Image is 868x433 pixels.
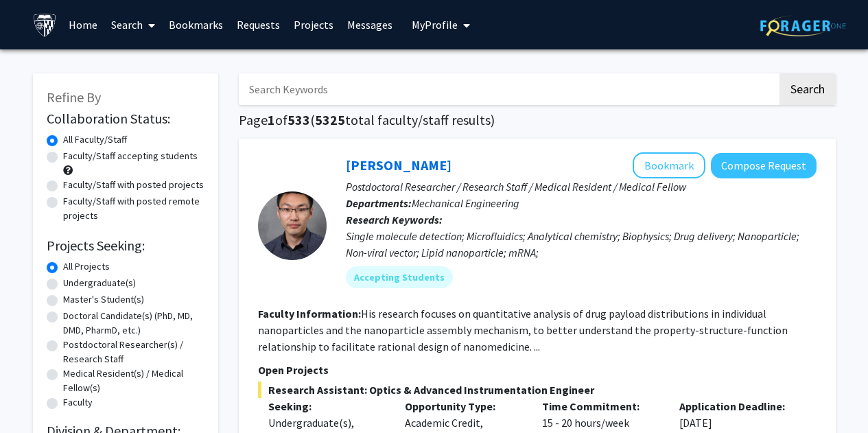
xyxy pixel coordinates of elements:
[258,307,788,353] fg-read-more: His research focuses on quantitative analysis of drug payload distributions in individual nanopar...
[288,111,310,128] span: 533
[63,309,204,338] label: Doctoral Candidate(s) (PhD, MD, DMD, PharmD, etc.)
[47,89,101,106] span: Refine By
[62,1,104,49] a: Home
[268,398,385,414] p: Seeking:
[679,398,796,414] p: Application Deadline:
[230,1,287,49] a: Requests
[63,149,198,163] label: Faculty/Staff accepting students
[268,111,275,128] span: 1
[633,152,705,178] button: Add Sixuan Li to Bookmarks
[346,228,817,261] div: Single molecule detection; Microfluidics; Analytical chemistry; Biophysics; Drug delivery; Nanopa...
[412,18,458,32] span: My Profile
[47,237,204,254] h2: Projects Seeking:
[63,259,110,274] label: All Projects
[63,132,127,147] label: All Faculty/Staff
[63,276,136,290] label: Undergraduate(s)
[346,178,817,195] p: Postdoctoral Researcher / Research Staff / Medical Resident / Medical Fellow
[104,1,162,49] a: Search
[346,156,451,174] a: [PERSON_NAME]
[405,398,521,414] p: Opportunity Type:
[340,1,399,49] a: Messages
[239,73,777,105] input: Search Keywords
[346,266,453,288] mat-chip: Accepting Students
[711,153,817,178] button: Compose Request to Sixuan Li
[258,362,817,378] p: Open Projects
[760,15,846,36] img: ForagerOne Logo
[63,178,204,192] label: Faculty/Staff with posted projects
[542,398,659,414] p: Time Commitment:
[239,112,836,128] h1: Page of ( total faculty/staff results)
[287,1,340,49] a: Projects
[63,366,204,395] label: Medical Resident(s) / Medical Fellow(s)
[33,13,57,37] img: Johns Hopkins University Logo
[162,1,230,49] a: Bookmarks
[47,110,204,127] h2: Collaboration Status:
[412,196,519,210] span: Mechanical Engineering
[63,395,93,410] label: Faculty
[315,111,345,128] span: 5325
[63,292,144,307] label: Master's Student(s)
[258,382,817,398] span: Research Assistant: Optics & Advanced Instrumentation Engineer
[346,213,443,226] b: Research Keywords:
[10,371,58,423] iframe: Chat
[779,73,836,105] button: Search
[63,194,204,223] label: Faculty/Staff with posted remote projects
[258,307,361,320] b: Faculty Information:
[346,196,412,210] b: Departments:
[63,338,204,366] label: Postdoctoral Researcher(s) / Research Staff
